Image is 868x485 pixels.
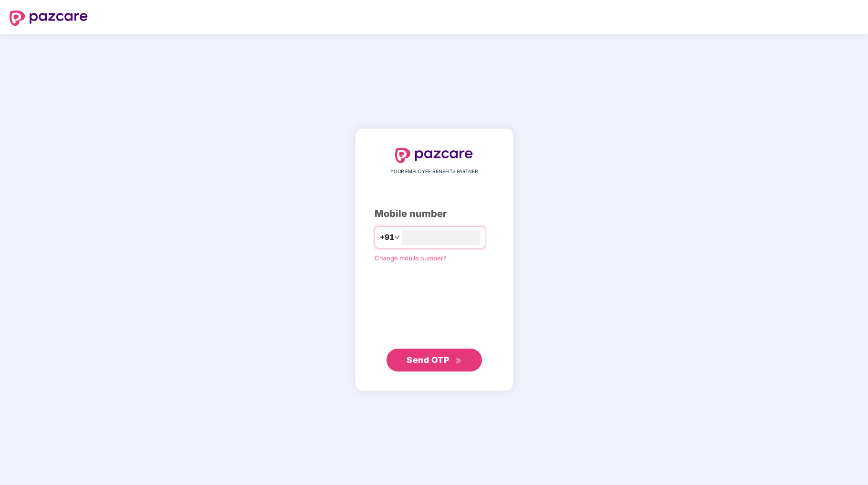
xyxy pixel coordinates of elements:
img: logo [395,148,473,163]
img: logo [10,10,88,26]
a: Change mobile number? [375,254,447,262]
span: +91 [380,231,394,243]
div: Mobile number [375,206,494,221]
span: double-right [455,358,461,364]
span: Send OTP [407,355,449,365]
button: Send OTPdouble-right [387,349,482,371]
span: down [394,235,400,240]
span: YOUR EMPLOYEE BENEFITS PARTNER [390,168,478,175]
